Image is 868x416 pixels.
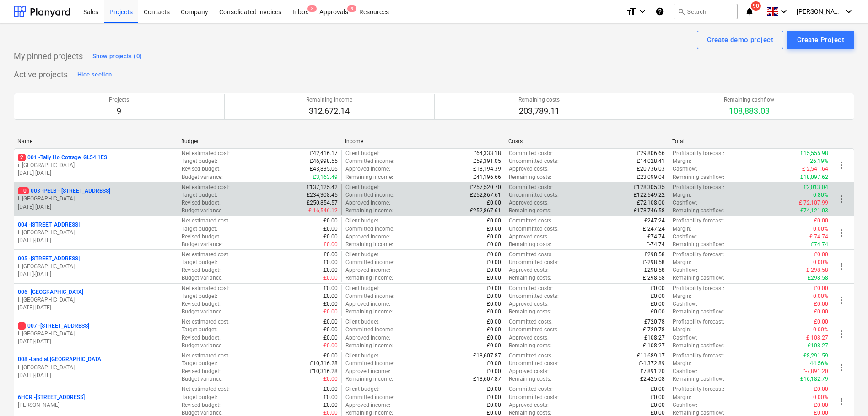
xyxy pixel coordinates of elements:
p: £0.00 [487,233,501,241]
p: £18,194.39 [473,165,501,173]
div: Show projects (0) [92,51,142,62]
p: £-7,891.20 [802,367,828,375]
p: Approved income : [345,165,390,173]
p: Approved income : [345,334,390,342]
p: £0.00 [487,266,501,274]
p: [DATE] - [DATE] [18,304,174,312]
p: [DATE] - [DATE] [18,169,174,177]
p: £10,316.28 [310,367,338,375]
span: more_vert [836,362,847,373]
p: My pinned projects [14,51,83,62]
p: Profitability forecast : [673,285,724,292]
p: Committed costs : [509,285,553,292]
p: Target budget : [182,326,217,334]
p: 001 - Tally Ho Cottage, GL54 1ES [18,154,107,162]
p: £0.00 [814,251,828,259]
p: [DATE] - [DATE] [18,270,174,278]
p: i. [GEOGRAPHIC_DATA] [18,330,174,338]
p: Uncommitted costs : [509,292,559,300]
p: Remaining cashflow : [673,173,724,181]
p: £0.00 [487,259,501,266]
button: Hide section [75,67,114,82]
p: Margin : [673,292,691,300]
div: Create demo project [707,34,773,46]
p: £0.00 [487,292,501,300]
p: £-720.78 [643,326,665,334]
p: £18,607.87 [473,375,501,383]
div: 006 -[GEOGRAPHIC_DATA]i. [GEOGRAPHIC_DATA][DATE]-[DATE] [18,288,174,312]
div: Income [345,138,501,145]
p: £234,308.45 [307,191,338,199]
p: Committed costs : [509,352,553,360]
p: 0.00% [813,225,828,233]
div: Budget [181,138,338,145]
p: 44.56% [810,360,828,367]
p: Budget variance : [182,207,223,215]
p: Margin : [673,360,691,367]
p: Margin : [673,157,691,165]
p: £0.00 [323,352,338,360]
p: £0.00 [487,241,501,249]
p: Remaining income : [345,241,393,249]
p: Projects [109,96,129,104]
p: £137,125.42 [307,184,338,191]
p: 6HCR - [STREET_ADDRESS] [18,394,85,401]
p: £15,555.98 [800,150,828,157]
p: £247.24 [644,217,665,225]
p: Committed income : [345,259,394,266]
p: £0.00 [487,367,501,375]
p: i. [GEOGRAPHIC_DATA] [18,263,174,270]
span: 3 [307,5,317,12]
p: £0.00 [323,318,338,326]
p: Committed income : [345,360,394,367]
span: more_vert [836,261,847,272]
p: Net estimated cost : [182,217,230,225]
p: Remaining costs : [509,375,551,383]
p: 0.00% [813,292,828,300]
span: more_vert [836,160,847,171]
p: Uncommitted costs : [509,157,559,165]
p: £0.00 [651,300,665,308]
p: Net estimated cost : [182,251,230,259]
p: Committed income : [345,225,394,233]
p: £0.00 [651,308,665,316]
p: Margin : [673,259,691,266]
p: £0.00 [487,225,501,233]
span: 2 [18,154,26,161]
p: Committed costs : [509,150,553,157]
p: Remaining income : [345,375,393,383]
p: Cashflow : [673,165,697,173]
p: £0.00 [487,251,501,259]
p: £0.00 [323,300,338,308]
p: Uncommitted costs : [509,259,559,266]
p: Approved costs : [509,367,549,375]
div: 2001 -Tally Ho Cottage, GL54 1ESi. [GEOGRAPHIC_DATA][DATE]-[DATE] [18,154,174,177]
p: £0.00 [323,241,338,249]
p: £0.00 [814,217,828,225]
p: Target budget : [182,259,217,266]
span: more_vert [836,194,847,205]
p: £252,867.61 [470,207,501,215]
p: Budget variance : [182,308,223,316]
p: Budget variance : [182,274,223,282]
p: 26.19% [810,157,828,165]
p: Target budget : [182,225,217,233]
p: Revised budget : [182,233,221,241]
p: Committed income : [345,292,394,300]
p: £-2,541.64 [802,165,828,173]
p: Uncommitted costs : [509,360,559,367]
p: £41,196.66 [473,173,501,181]
p: Target budget : [182,191,217,199]
p: £0.00 [814,285,828,292]
p: £0.00 [814,318,828,326]
p: [DATE] - [DATE] [18,338,174,346]
p: £0.00 [651,285,665,292]
p: Approved costs : [509,199,549,207]
p: £0.00 [487,326,501,334]
p: £0.00 [323,217,338,225]
p: Approved costs : [509,300,549,308]
p: £108.27 [808,342,828,350]
p: Approved costs : [509,165,549,173]
p: Committed costs : [509,217,553,225]
p: Client budget : [345,352,380,360]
